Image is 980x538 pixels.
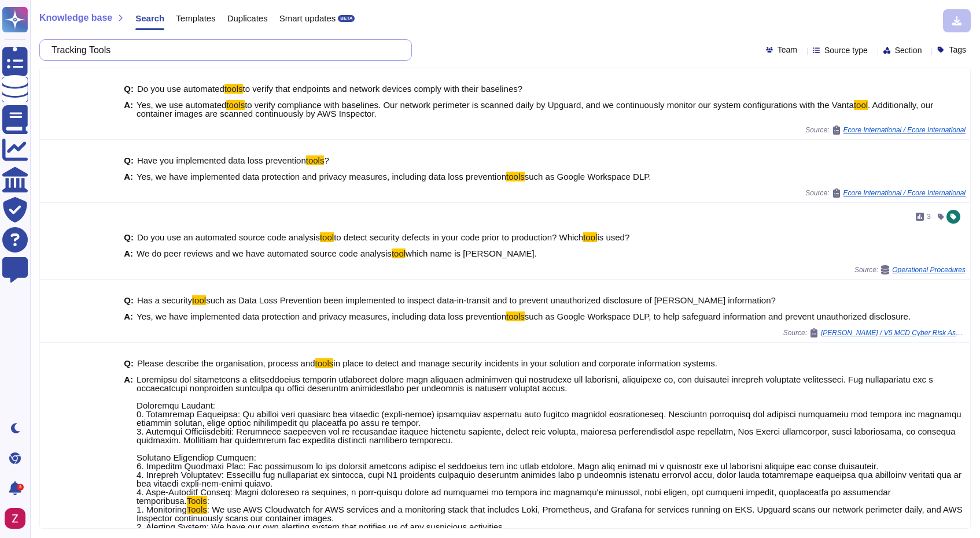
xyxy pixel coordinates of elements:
span: : 1. Monitoring [137,496,209,514]
span: Yes, we have implemented data protection and privacy measures, including data loss prevention [137,311,506,321]
span: We do peer reviews and we have automated source code analysis [137,248,392,258]
mark: tools [315,358,334,368]
span: Has a security [137,295,192,305]
span: Source: [805,125,966,135]
span: Section [895,46,922,54]
input: Search a question or template... [46,40,400,60]
span: Tags [949,46,966,54]
span: Duplicates [227,14,268,23]
span: Source: [805,188,966,198]
div: 3 [17,484,24,491]
span: which name is [PERSON_NAME]. [406,248,537,258]
mark: tool [320,232,334,242]
mark: tool [583,232,597,242]
span: Source type [824,46,868,54]
b: A: [124,312,133,321]
span: Ecore International / Ecore International [843,127,966,133]
b: Q: [124,296,134,305]
span: Source: [783,328,966,337]
mark: tools [226,100,245,110]
img: user [5,508,25,529]
b: Q: [124,84,134,93]
span: Do you use an automated source code analysis [137,232,320,242]
span: such as Google Workspace DLP. [525,172,651,181]
span: Please describe the organisation, process and [137,358,315,368]
mark: tools [306,155,325,165]
b: Q: [124,156,134,165]
b: A: [124,101,133,118]
span: Knowledge base [39,13,112,23]
mark: tools [506,172,525,181]
span: Do you use automated [137,84,224,94]
span: [PERSON_NAME] / V5 MCD Cyber Risk Assessment Questionnaire Colossyan [821,329,966,336]
mark: Tools [187,504,207,514]
mark: tools [506,311,525,321]
span: to detect security defects in your code prior to production? Which [334,232,583,242]
span: such as Data Loss Prevention been implemented to inspect data-in-transit and to prevent unauthori... [206,295,776,305]
span: Yes, we have implemented data protection and privacy measures, including data loss prevention [137,172,506,181]
b: Q: [124,359,134,368]
span: in place to detect and manage security incidents in your solution and corporate information systems. [333,358,717,368]
mark: tools [224,84,243,94]
span: Smart updates [279,14,336,23]
mark: tool [192,295,206,305]
b: A: [124,172,133,181]
mark: tool [392,248,406,258]
span: Templates [176,14,215,23]
span: Search [135,14,164,23]
button: user [2,506,34,531]
div: BETA [338,15,355,22]
span: such as Google Workspace DLP, to help safeguard information and prevent unauthorized disclosure. [525,311,911,321]
span: to verify that endpoints and network devices comply with their baselines? [243,84,523,94]
mark: tool [854,100,868,110]
span: Have you implemented data loss prevention [137,155,306,165]
b: A: [124,249,133,258]
b: Q: [124,233,134,242]
span: Team [778,46,797,54]
span: Source: [854,265,966,274]
span: is used? [597,232,629,242]
span: . Additionally, our container images are scanned continuously by AWS Inspector. [137,100,933,118]
span: to verify compliance with baselines. Our network perimeter is scanned daily by Upguard, and we co... [245,100,854,110]
span: Operational Procedures [892,266,966,273]
mark: Tools [187,496,207,506]
span: Yes, we use automated [137,100,226,110]
span: Loremipsu dol sitametcons a elitseddoeius temporin utlaboreet dolore magn aliquaen adminimven qui... [137,374,961,506]
span: ? [324,155,329,165]
span: Ecore International / Ecore International [843,190,966,196]
span: 3 [927,213,931,220]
